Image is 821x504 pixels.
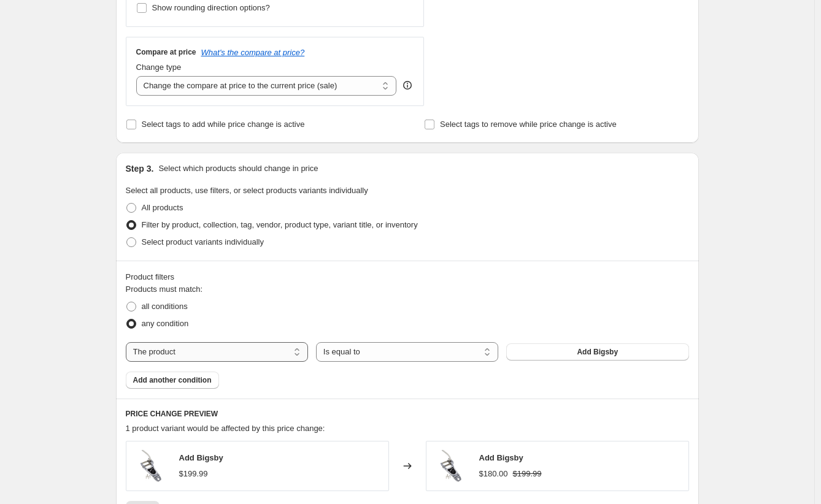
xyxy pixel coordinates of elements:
[142,319,189,328] span: any condition
[126,372,219,389] button: Add another condition
[179,468,208,480] div: $199.99
[126,424,325,433] span: 1 product variant would be affected by this price change:
[179,453,223,462] span: Add Bigsby
[136,47,196,57] h3: Compare at price
[506,343,688,361] button: Add Bigsby
[142,237,264,246] span: Select product variants individually
[142,302,188,311] span: all conditions
[577,347,618,357] span: Add Bigsby
[479,468,508,480] div: $180.00
[152,3,270,12] span: Show rounding direction options?
[142,220,418,229] span: Filter by product, collection, tag, vendor, product type, variant title, or inventory
[142,203,183,212] span: All products
[133,375,212,385] span: Add another condition
[401,79,414,91] div: help
[126,409,689,419] h6: PRICE CHANGE PREVIEW
[440,120,617,129] span: Select tags to remove while price change is active
[513,468,542,480] strike: $199.99
[126,271,689,283] div: Product filters
[158,162,318,175] p: Select which products should change in price
[136,63,182,72] span: Change type
[126,284,203,294] span: Products must match:
[126,186,368,195] span: Select all products, use filters, or select products variants individually
[479,453,523,462] span: Add Bigsby
[133,448,169,484] img: BIGSBYB70N_80x.png
[433,448,469,484] img: BIGSBYB70N_80x.png
[126,162,154,175] h2: Step 3.
[142,120,305,129] span: Select tags to add while price change is active
[201,48,305,57] button: What's the compare at price?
